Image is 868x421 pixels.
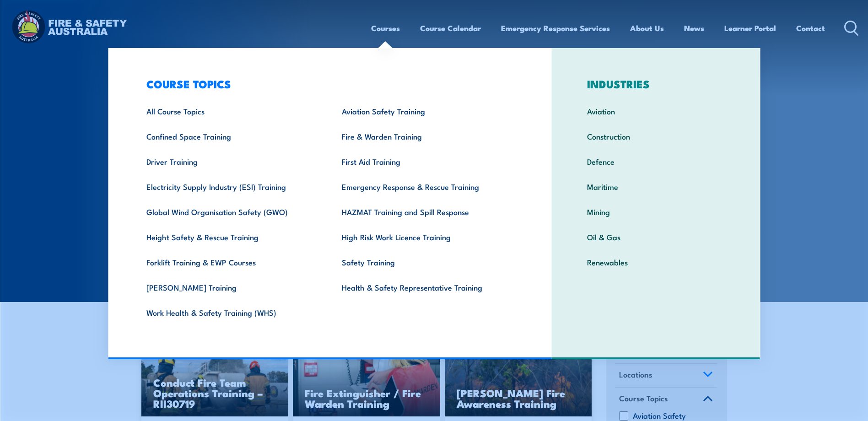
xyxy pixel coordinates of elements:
a: Fire & Warden Training [328,124,523,149]
a: First Aid Training [328,149,523,174]
a: Height Safety & Rescue Training [132,224,328,249]
a: Aviation [573,98,739,124]
a: Construction [573,124,739,149]
img: Fire Extinguisher Fire Warden Training [293,335,440,417]
a: Learner Portal [724,16,776,40]
a: Fire Extinguisher / Fire Warden Training [293,335,440,417]
a: Locations [615,364,717,388]
span: Course Topics [619,392,668,405]
a: About Us [630,16,664,40]
img: Summer Fire Hazards: Keeping Your Workplace Safe During Bushfire Season with Bushfire awareness t... [445,335,592,417]
h3: Fire Extinguisher / Fire Warden Training [305,388,428,409]
h3: INDUSTRIES [573,77,739,90]
a: News [684,16,704,40]
span: Locations [619,368,652,381]
a: Mining [573,199,739,224]
a: Defence [573,149,739,174]
a: High Risk Work Licence Training [328,224,523,249]
a: Work Health & Safety Training (WHS) [132,300,328,325]
a: HAZMAT Training and Spill Response [328,199,523,224]
a: Courses [371,16,400,40]
h3: COURSE TOPICS [132,77,523,90]
a: Safety Training [328,249,523,275]
a: [PERSON_NAME] Fire Awareness Training [445,335,592,417]
a: Oil & Gas [573,224,739,249]
a: Conduct Fire Team Operations Training – RII30719 [141,335,289,417]
img: Fire Team Operations [141,335,289,417]
a: Course Calendar [420,16,481,40]
a: Electricity Supply Industry (ESI) Training [132,174,328,199]
a: All Course Topics [132,98,328,124]
a: Emergency Response & Rescue Training [328,174,523,199]
a: Global Wind Organisation Safety (GWO) [132,199,328,224]
a: Contact [796,16,825,40]
a: Confined Space Training [132,124,328,149]
a: Aviation Safety Training [328,98,523,124]
a: Forklift Training & EWP Courses [132,249,328,275]
a: Driver Training [132,149,328,174]
a: Renewables [573,249,739,275]
a: Maritime [573,174,739,199]
a: [PERSON_NAME] Training [132,275,328,300]
a: Emergency Response Services [501,16,610,40]
h3: [PERSON_NAME] Fire Awareness Training [457,388,580,409]
a: Course Topics [615,388,717,411]
a: Health & Safety Representative Training [328,275,523,300]
h3: Conduct Fire Team Operations Training – RII30719 [153,377,277,409]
